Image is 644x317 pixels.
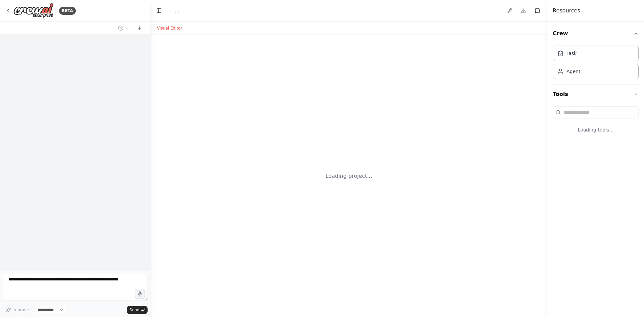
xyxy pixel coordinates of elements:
[127,306,148,314] button: Send
[553,43,639,85] div: Crew
[553,85,639,104] button: Tools
[175,7,179,14] span: ...
[115,24,131,32] button: Switch to previous chat
[153,24,186,32] button: Visual Editor
[129,307,140,313] span: Send
[553,7,580,15] h4: Resources
[154,6,164,15] button: Hide left sidebar
[134,24,145,32] button: Start a new chat
[326,172,372,180] div: Loading project...
[567,50,577,57] div: Task
[3,306,32,314] button: Improve
[533,6,542,15] button: Hide right sidebar
[175,7,179,14] nav: breadcrumb
[553,24,639,43] button: Crew
[553,121,639,139] div: Loading tools...
[553,104,639,144] div: Tools
[135,289,145,299] button: Click to speak your automation idea
[567,68,580,75] div: Agent
[13,3,54,18] img: Logo
[12,307,29,313] span: Improve
[59,7,76,15] div: BETA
